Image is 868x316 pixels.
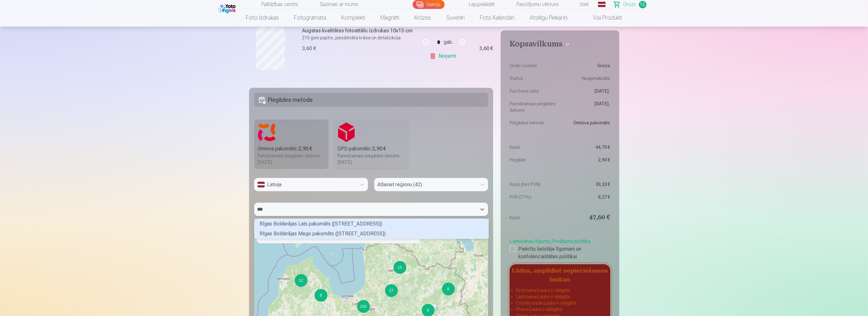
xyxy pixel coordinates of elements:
p: 210 gsm papīrs, piesātināta krāsa un detalizācija [302,35,417,41]
dd: 44,70 € [563,144,610,150]
a: Fotogrāmata [286,9,334,27]
h6: Augstas kvalitātes fotoattēlu izdrukas 10x15 cm [302,27,417,35]
a: Magnēti [373,9,407,27]
h5: Piegādes metode [254,93,488,107]
img: /fa1 [218,3,237,13]
a: Atslēgu piekariņi [522,9,575,27]
dt: Kopā (bez PVN) [510,181,557,188]
a: Krūzes [407,9,439,27]
a: Foto izdrukas [238,9,286,27]
a: Noņemt [430,50,459,63]
a: Komplekti [334,9,373,27]
div: DPD pakomāts : [338,145,405,153]
dt: Paredzamais piegādes datums [510,101,557,113]
div: , [510,235,610,260]
b: 2,90 € [372,146,386,152]
dd: [DATE]. [563,88,610,94]
div: 12 [294,274,295,274]
div: 8 [442,283,455,295]
div: Omniva pakomāts : [258,145,325,153]
a: Suvenīri [439,9,472,27]
h5: Lūdzu, aizpildiet nepieciešamos laukus [510,264,610,285]
div: 210 [357,300,357,300]
dt: Status [510,75,557,82]
div: Paredzamais piegādes datums [DATE]. [258,153,325,165]
button: Kopsavilkums [510,39,610,51]
div: Latvija [257,181,353,188]
dd: [DATE]. [563,101,610,113]
dd: 39,33 € [563,181,610,188]
div: 15 [393,261,394,261]
div: grid [254,219,489,239]
dd: 47,60 € [563,213,610,222]
div: Paredzamais piegādes datums [DATE]. [338,153,405,165]
dt: PVN (21%) [510,194,557,200]
div: Rīgas Bolderājas Mego pakomāts ([STREET_ADDRESS]) [254,229,489,239]
div: 9 [421,304,422,304]
dt: Piegāde [510,157,557,163]
b: 2,90 € [299,146,312,152]
div: 12 [295,274,307,287]
a: Visi produkti [575,9,630,27]
dt: Order number [510,63,557,69]
div: Rīgas Bolderājas Lats pakomāts ([STREET_ADDRESS]) [254,219,489,229]
dt: Purchase date [510,88,557,94]
div: 8 [315,289,327,302]
li: First name : Lauks ir obligāts [516,287,604,293]
dd: 8,27 € [563,194,610,200]
div: 3,60 € [302,45,316,52]
div: 8 [442,282,442,283]
div: gab. [444,35,453,50]
label: Piekrītu lietotāja līgumam un konfidencialitātes politikai [510,245,610,260]
div: 15 [394,261,406,274]
span: Grozs [623,1,636,8]
dd: 2,90 € [563,157,610,163]
div: 210 [357,300,370,313]
dd: Omniva pakomāts [563,120,610,126]
div: 27 [385,284,398,297]
a: Foto kalendāri [472,9,522,27]
a: Privātuma politika [551,238,590,244]
div: 3,60 € [479,47,493,50]
dd: Grozs [563,63,610,69]
dt: Kopā [510,213,557,222]
span: Neapmaksāts [582,75,610,82]
dt: Piegādes metode [510,120,557,126]
span: 12 [639,1,646,8]
a: Lietošanas līgums [510,238,550,244]
li: Country code : Lauks ir obligāts [516,300,604,306]
li: Last name : Lauks ir obligāts [516,293,604,300]
div: 8 [314,289,315,289]
li: Phone : Lauks ir obligāts [516,306,604,313]
dt: Kopā [510,144,557,150]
